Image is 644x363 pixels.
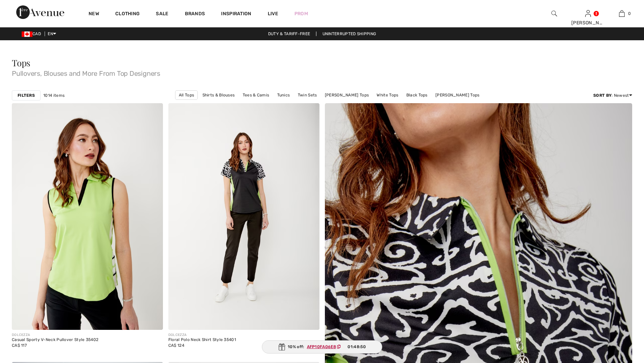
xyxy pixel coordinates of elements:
a: Tees & Camis [239,91,273,99]
a: Sign In [585,10,591,17]
a: Prom [294,10,308,17]
div: Floral Polo Neck Shirt Style 35401 [168,338,236,342]
span: CAD [22,31,44,36]
div: : Newest [593,92,632,98]
div: Casual Sporty V-Neck Pullover Style 35402 [12,338,98,342]
img: My Info [585,9,591,18]
a: Shirts & Blouses [199,91,238,99]
img: 1ère Avenue [16,5,64,19]
ins: AFP10FA06E8 [307,344,336,349]
span: CA$ 124 [168,343,184,348]
span: Tops [12,57,30,69]
a: [PERSON_NAME] Tops [432,91,483,99]
span: Pullovers, Blouses and More From Top Designers [12,67,632,77]
span: CA$ 117 [12,343,27,348]
a: 0 [605,9,638,18]
span: 0 [628,10,631,17]
img: Casual Sporty V-Neck Pullover Style 35402. As sample [12,103,163,330]
span: 01:48:50 [348,344,365,350]
div: 10% off: [262,340,382,354]
img: search the website [551,9,557,18]
img: Gift.svg [278,343,285,350]
a: Brands [185,11,205,18]
a: Twin Sets [294,91,320,99]
img: Canadian Dollar [22,31,32,37]
a: All Tops [175,90,198,100]
span: EN [48,31,56,36]
strong: Filters [18,92,35,98]
span: 1014 items [43,92,65,98]
a: White Tops [373,91,402,99]
a: Sale [156,11,168,18]
iframe: Opens a widget where you can chat to one of our agents [601,312,637,329]
a: Clothing [115,11,140,18]
a: [PERSON_NAME] Tops [321,91,372,99]
img: Floral Polo Neck Shirt Style 35401. As sample [168,103,319,330]
div: [PERSON_NAME] [571,19,604,26]
span: Inspiration [221,11,251,18]
img: My Bag [619,9,625,18]
a: Tunics [274,91,293,99]
div: DOLCEZZA [168,333,236,338]
div: DOLCEZZA [12,333,98,338]
a: New [89,11,99,18]
a: Live [268,10,278,17]
a: Black Tops [403,91,431,99]
strong: Sort By [593,93,612,98]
